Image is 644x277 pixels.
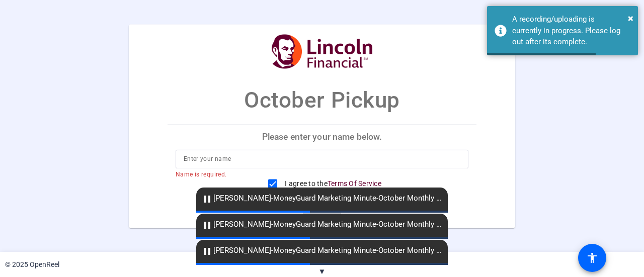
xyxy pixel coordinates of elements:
mat-icon: pause [201,219,213,231]
div: A recording/uploading is currently in progress. Please log out after its complete. [512,14,630,48]
mat-icon: pause [201,193,213,205]
input: Enter your name [184,153,460,165]
span: [PERSON_NAME]-MoneyGuard Marketing Minute-October Monthly Update-1759234252680-webcam [196,219,448,231]
a: Terms Of Service [328,179,381,188]
mat-icon: accessibility [586,252,598,264]
span: [PERSON_NAME]-MoneyGuard Marketing Minute-October Monthly Update-1759234219300-webcam [196,245,448,257]
p: October Pickup [244,84,400,117]
span: × [628,12,633,24]
mat-error: Name is required. [176,168,460,179]
label: I agree to the [283,178,381,189]
button: Close [628,11,633,26]
mat-icon: pause [201,245,213,257]
p: Please enter your name below. [168,125,476,149]
span: ▼ [318,267,326,276]
img: company-logo [272,34,372,69]
span: [PERSON_NAME]-MoneyGuard Marketing Minute-October Monthly Update-1759234669696-webcam [196,193,448,205]
div: © 2025 OpenReel [5,259,59,270]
